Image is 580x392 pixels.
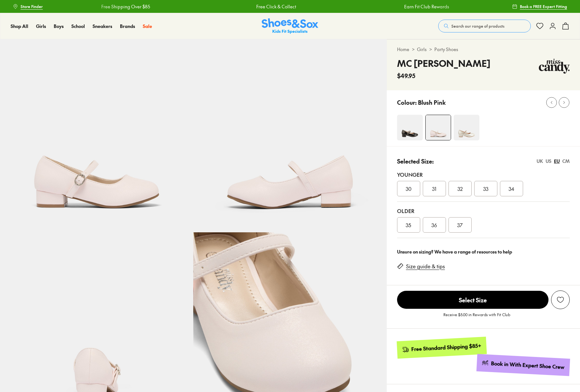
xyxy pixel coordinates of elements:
[403,3,448,10] a: Earn Fit Club Rewards
[11,23,28,30] a: Shop All
[411,342,481,353] div: Free Standard Shipping $85+
[54,23,64,29] span: Boys
[432,185,436,192] span: 31
[476,354,570,376] a: Book in With Expert Shoe Crew
[397,248,570,255] div: Unsure on sizing? We have a range of resources to help
[434,46,458,53] a: Party Shoes
[54,23,64,30] a: Boys
[451,23,504,29] span: Search our range of products
[397,115,423,140] img: 4-502704_1
[11,23,28,29] span: Shop All
[120,23,135,30] a: Brands
[36,23,46,29] span: Girls
[397,207,570,215] div: Older
[397,290,548,309] button: Select Size
[491,360,565,371] div: Book in With Expert Shoe Crew
[93,23,112,30] a: Sneakers
[443,312,510,323] p: Receive $5.00 in Rewards with Fit Club
[418,98,446,107] p: Blush Pink
[454,115,479,140] img: 4-502700_1
[520,4,567,9] span: Book a FREE Expert Fitting
[397,157,434,165] p: Selected Size:
[193,39,386,232] img: 5-554505_1
[483,185,488,192] span: 33
[426,115,451,140] img: 4-554504_1
[397,98,417,107] p: Colour:
[397,57,490,70] h4: MC [PERSON_NAME]
[397,291,548,309] span: Select Size
[539,57,570,76] img: Vendor logo
[457,221,463,229] span: 37
[431,221,437,229] span: 36
[21,4,43,9] span: Store Finder
[406,263,445,270] a: Size guide & tips
[262,18,318,34] a: Shoes & Sox
[458,185,463,192] span: 32
[71,23,85,30] a: School
[537,158,543,165] div: UK
[100,3,149,10] a: Free Shipping Over $85
[120,23,135,29] span: Brands
[406,185,412,192] span: 30
[71,23,85,29] span: School
[417,46,427,53] a: Girls
[438,20,531,32] button: Search our range of products
[143,23,152,30] a: Sale
[512,1,567,12] a: Book a FREE Expert Fitting
[36,23,46,30] a: Girls
[554,158,560,165] div: EU
[546,158,551,165] div: US
[397,71,415,80] span: $49.95
[397,46,409,53] a: Home
[397,171,570,178] div: Younger
[406,221,411,229] span: 35
[551,290,570,309] button: Add to Wishlist
[397,46,570,53] div: > >
[396,337,486,359] a: Free Standard Shipping $85+
[262,18,318,34] img: SNS_Logo_Responsive.svg
[93,23,112,29] span: Sneakers
[509,185,514,192] span: 34
[13,1,43,12] a: Store Finder
[255,3,295,10] a: Free Click & Collect
[562,158,570,165] div: CM
[143,23,152,29] span: Sale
